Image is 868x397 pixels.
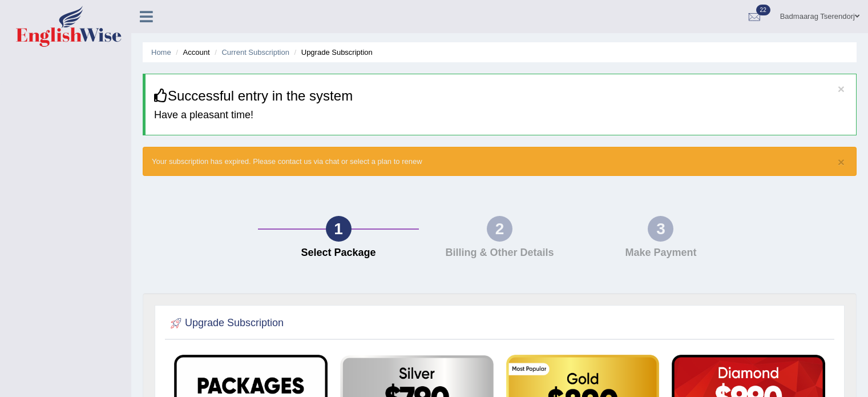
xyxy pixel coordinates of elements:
h2: Upgrade Subscription [168,315,284,332]
div: 3 [648,216,673,242]
li: Upgrade Subscription [292,47,373,58]
span: 22 [756,5,770,15]
h4: Billing & Other Details [425,247,574,259]
button: × [838,156,845,168]
li: Account [173,47,209,58]
button: × [838,83,845,95]
div: 1 [326,216,352,242]
a: Current Subscription [221,48,289,57]
h4: Make Payment [586,247,736,259]
h4: Have a pleasant time! [154,110,847,121]
div: 2 [487,216,512,242]
h3: Successful entry in the system [154,89,847,103]
h4: Select Package [264,247,413,259]
a: Home [151,48,171,57]
div: Your subscription has expired. Please contact us via chat or select a plan to renew [143,147,857,176]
